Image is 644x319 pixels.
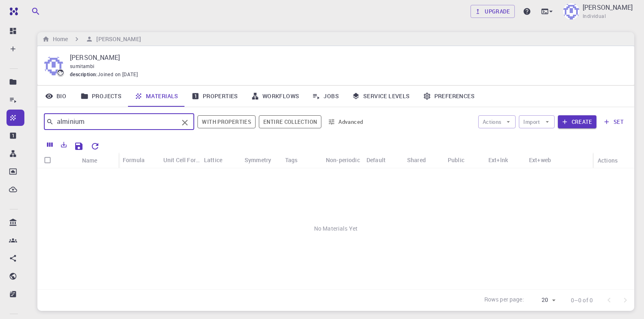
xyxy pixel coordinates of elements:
div: Unit Cell Formula [159,152,200,168]
div: Actions [598,152,618,168]
div: Symmetry [241,152,281,168]
span: Individual [583,12,606,20]
div: 20 [527,294,558,306]
div: Default [362,152,403,168]
div: Shared [407,152,426,168]
p: [PERSON_NAME] [583,2,633,12]
div: Tags [281,152,322,168]
a: Workflows [245,86,306,107]
img: logo [7,7,18,15]
a: Jobs [306,86,345,107]
div: Ext+web [529,152,551,168]
div: Unit Cell Formula [163,152,200,168]
div: Tags [285,152,298,168]
button: Advanced [325,115,367,128]
button: With properties [197,115,256,128]
span: Joined on [DATE] [98,70,138,79]
button: Reset Explorer Settings [87,138,103,154]
h6: [PERSON_NAME] [93,35,141,44]
span: description : [70,70,98,79]
div: Formula [123,152,145,168]
div: Non-periodic [326,152,360,168]
button: Clear [178,116,191,129]
a: Service Levels [345,86,416,107]
h6: Home [50,35,68,44]
div: Non-periodic [322,152,362,168]
div: Icon [58,152,78,168]
button: set [600,115,628,128]
div: Ext+lnk [488,152,508,168]
div: Name [82,152,98,168]
p: 0–0 of 0 [571,296,593,304]
a: Projects [74,86,128,107]
button: Export [57,138,71,151]
button: Save Explorer Settings [71,138,87,154]
button: Actions [478,115,516,128]
div: Actions [594,152,634,168]
button: Create [558,115,596,128]
a: Preferences [416,86,481,107]
a: Bio [37,86,74,107]
div: Symmetry [245,152,271,168]
a: Properties [185,86,245,107]
a: Upgrade [471,5,515,18]
div: Lattice [200,152,241,168]
button: Import [519,115,554,128]
iframe: Intercom live chat [616,291,636,311]
div: Public [448,152,464,168]
div: Lattice [204,152,222,168]
div: Default [366,152,386,168]
span: sumitambi [70,63,95,69]
div: Ext+web [525,152,566,168]
div: No Materials Yet [37,168,634,289]
nav: breadcrumb [41,35,143,44]
button: Columns [43,138,57,151]
img: sumit kumar [563,3,579,20]
p: [PERSON_NAME] [70,53,621,62]
span: Show only materials with calculated properties [197,115,256,128]
div: Formula [119,152,159,168]
a: Materials [128,86,185,107]
div: Ext+lnk [484,152,525,168]
div: Name [78,152,119,168]
span: Filter throughout whole library including sets (folders) [259,115,321,128]
p: Rows per page: [484,295,524,305]
button: Entire collection [259,115,321,128]
div: Public [444,152,484,168]
div: Shared [403,152,444,168]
